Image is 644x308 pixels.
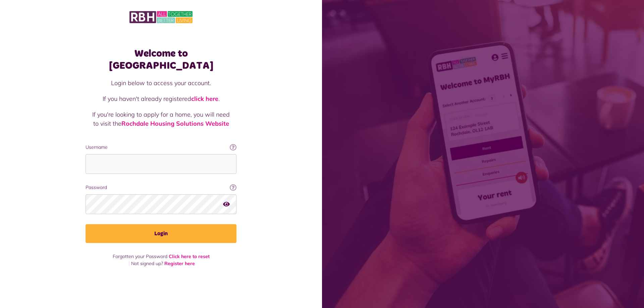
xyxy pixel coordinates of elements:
[121,120,229,127] a: Rochdale Housing Solutions Website
[169,253,210,259] a: Click here to reset
[86,48,236,72] h1: Welcome to [GEOGRAPHIC_DATA]
[113,253,167,259] span: Forgotten your Password
[92,94,230,103] p: If you haven't already registered .
[129,10,193,24] img: MyRBH
[92,110,230,128] p: If you're looking to apply for a home, you will need to visit the
[131,260,163,266] span: Not signed up?
[86,184,236,191] label: Password
[86,144,236,151] label: Username
[191,95,218,103] a: click here
[86,224,236,243] button: Login
[164,260,195,266] a: Register here
[92,78,230,87] p: Login below to access your account.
